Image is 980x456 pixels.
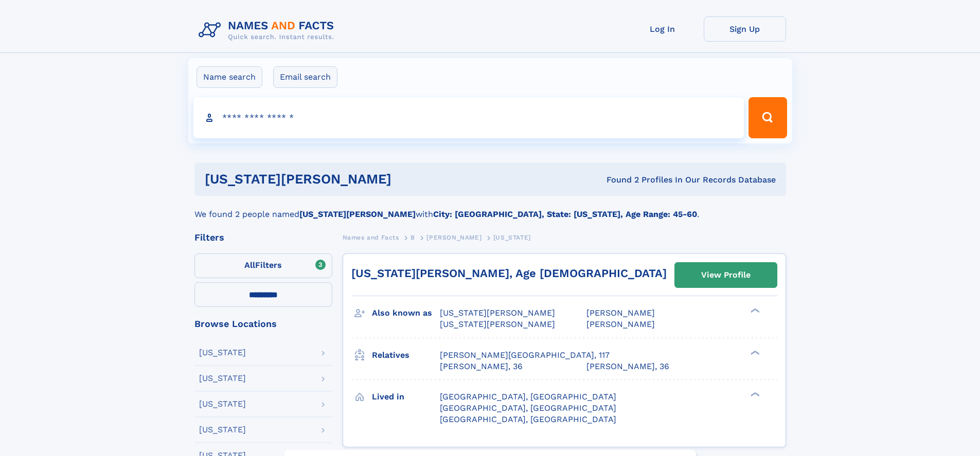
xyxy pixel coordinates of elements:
[194,253,332,278] label: Filters
[621,16,704,42] a: Log In
[499,174,776,186] div: Found 2 Profiles In Our Records Database
[299,209,416,219] b: [US_STATE][PERSON_NAME]
[748,307,760,314] div: ❯
[194,196,786,221] div: We found 2 people named with .
[273,66,337,88] label: Email search
[372,304,440,322] h3: Also known as
[493,234,531,241] span: [US_STATE]
[704,16,786,42] a: Sign Up
[440,319,555,329] span: [US_STATE][PERSON_NAME]
[199,400,246,408] div: [US_STATE]
[205,173,499,186] h1: [US_STATE][PERSON_NAME]
[426,234,482,241] span: [PERSON_NAME]
[748,391,760,397] div: ❯
[440,350,610,361] a: [PERSON_NAME][GEOGRAPHIC_DATA], 117
[675,263,777,287] a: View Profile
[701,263,751,287] div: View Profile
[440,361,523,372] a: [PERSON_NAME], 36
[586,308,655,318] span: [PERSON_NAME]
[749,97,787,138] button: Search Button
[440,392,616,402] span: [GEOGRAPHIC_DATA], [GEOGRAPHIC_DATA]
[199,349,246,357] div: [US_STATE]
[193,97,744,138] input: search input
[433,209,697,219] b: City: [GEOGRAPHIC_DATA], State: [US_STATE], Age Range: 45-60
[586,361,669,372] a: [PERSON_NAME], 36
[411,231,415,244] a: B
[351,267,667,280] a: [US_STATE][PERSON_NAME], Age [DEMOGRAPHIC_DATA]
[343,231,399,244] a: Names and Facts
[440,414,616,424] span: [GEOGRAPHIC_DATA], [GEOGRAPHIC_DATA]
[199,374,246,382] div: [US_STATE]
[194,319,332,329] div: Browse Locations
[748,349,760,356] div: ❯
[426,231,482,244] a: [PERSON_NAME]
[194,233,332,242] div: Filters
[440,403,616,413] span: [GEOGRAPHIC_DATA], [GEOGRAPHIC_DATA]
[194,16,343,44] img: Logo Names and Facts
[586,319,655,329] span: [PERSON_NAME]
[197,66,262,88] label: Name search
[440,308,555,318] span: [US_STATE][PERSON_NAME]
[411,234,415,241] span: B
[372,346,440,364] h3: Relatives
[244,260,255,270] span: All
[199,426,246,434] div: [US_STATE]
[372,388,440,406] h3: Lived in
